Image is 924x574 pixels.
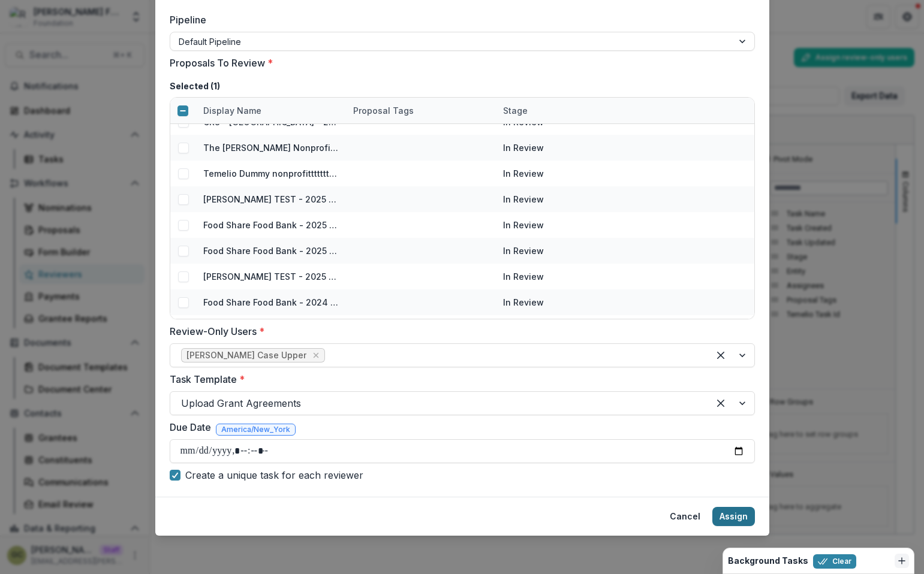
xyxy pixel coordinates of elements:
label: Task Template [170,372,748,386]
label: Due Date [170,420,211,434]
p: Selected ( 1 ) [170,80,755,92]
button: Cancel [663,507,708,526]
h2: Background Tasks [728,556,808,566]
div: In Review [503,296,544,309]
button: Clear [813,554,856,569]
div: Clear selected options [711,394,730,413]
span: Create a unique task for each reviewer [185,468,363,482]
div: In Review [503,270,544,283]
label: Review-Only Users [170,324,748,339]
div: Food Share Food Bank - 2024 - Date Test [203,296,339,309]
div: Display Name [196,98,346,123]
div: Stage [496,98,646,123]
div: In Review [503,167,544,180]
span: America/New_York [221,425,290,434]
button: Assign [712,507,755,526]
span: [PERSON_NAME] Case Upper [186,351,306,361]
div: Remove Ruthwick Case Upper [310,349,322,361]
div: The [PERSON_NAME] Nonprofit - 2025 - Historical Form [203,141,339,154]
div: Food Share Food Bank - 2025 - asdasdasd [203,244,339,257]
div: [PERSON_NAME] TEST - 2025 - Document Template F2 [203,193,339,206]
div: Display Name [196,104,269,117]
div: [PERSON_NAME] TEST - 2025 - New [203,270,339,283]
div: Proposal Tags [346,104,421,117]
div: Proposal Tags [346,98,496,123]
div: In Review [503,244,544,257]
div: Stage [496,104,535,117]
div: In Review [503,193,544,206]
button: Dismiss [895,554,909,568]
div: Food Share Food Bank - 2025 - Block for Reviewers [203,219,339,231]
label: Pipeline [170,13,748,27]
div: In Review [503,219,544,231]
label: Proposals To Review [170,56,748,70]
div: Clear selected options [711,346,730,365]
div: In Review [503,141,544,154]
div: Temelio Dummy nonprofittttttttt a4 sda16s5d - 2025 - Block for Reviewers [203,167,339,180]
